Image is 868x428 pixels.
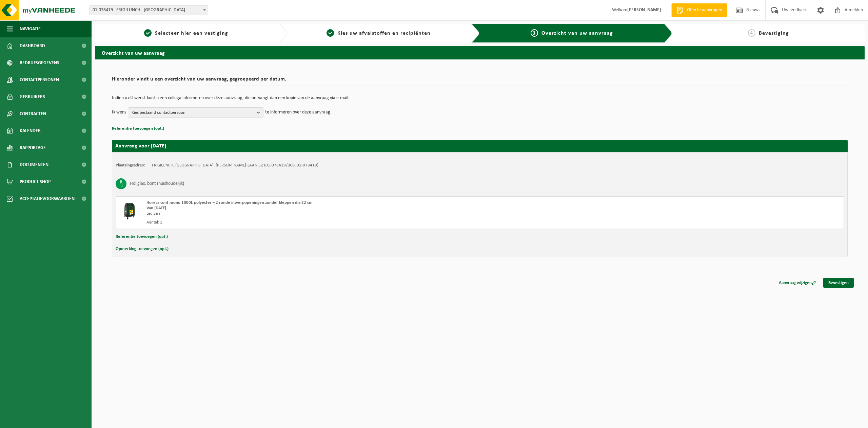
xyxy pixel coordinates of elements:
span: 01-078419 - FRIGILUNCH - VEURNE [90,5,208,15]
span: 3 [531,29,538,37]
span: Overzicht van uw aanvraag [541,31,613,36]
h2: Overzicht van uw aanvraag [95,46,865,59]
td: FRIGILUNCH, [GEOGRAPHIC_DATA], [PERSON_NAME]-LAAN 52 (01-078419/BUS, 01-078419) [152,163,318,168]
div: Ledigen [146,211,507,216]
button: Referentie toevoegen (opt.) [112,124,164,133]
a: 1Selecteer hier een vestiging [98,29,274,37]
p: te informeren over deze aanvraag. [265,107,332,118]
span: 4 [748,29,755,37]
strong: Plaatsingsadres: [116,163,145,167]
a: Aanvraag wijzigen [774,278,821,288]
span: Contracten [20,105,46,122]
span: 01-078419 - FRIGILUNCH - VEURNE [90,5,208,15]
p: Indien u dit wenst kunt u een collega informeren over deze aanvraag, die ontvangt dan een kopie v... [112,96,848,101]
img: CR-HR-1C-1000-PES-01.png [119,200,140,220]
span: Kalender [20,122,41,139]
span: Rapportage [20,139,46,156]
span: Dashboard [20,37,45,54]
strong: [PERSON_NAME] [627,7,661,13]
span: Acceptatievoorwaarden [20,190,75,207]
span: Bevestiging [759,31,789,36]
span: Kies bestaand contactpersoon [132,108,254,118]
span: Gebruikers [20,88,45,105]
p: Ik wens [112,107,126,118]
span: Navigatie [20,20,41,37]
span: Horeca cont mono 1000L polyester – 2 ronde inwerpopeningen zonder kleppen dia 22 cm [146,200,313,205]
span: Offerte aanvragen [685,7,724,14]
strong: Aanvraag voor [DATE] [115,143,166,149]
h3: Hol glas, bont (huishoudelijk) [130,178,184,189]
span: Documenten [20,156,48,173]
span: Product Shop [20,173,51,190]
button: Kies bestaand contactpersoon [128,107,263,118]
span: Contactpersonen [20,71,59,88]
span: 2 [327,29,334,37]
h2: Hieronder vindt u een overzicht van uw aanvraag, gegroepeerd per datum. [112,76,848,86]
span: Kies uw afvalstoffen en recipiënten [337,31,431,36]
span: Selecteer hier een vestiging [155,31,228,36]
a: Offerte aanvragen [671,3,727,17]
span: 1 [144,29,152,37]
span: Bedrijfsgegevens [20,54,59,71]
strong: Van [DATE] [146,206,166,210]
button: Referentie toevoegen (opt.) [116,232,168,241]
div: Aantal: 1 [146,220,507,225]
a: Bevestigen [823,278,854,288]
a: 2Kies uw afvalstoffen en recipiënten [291,29,467,37]
button: Opmerking toevoegen (opt.) [116,245,169,253]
